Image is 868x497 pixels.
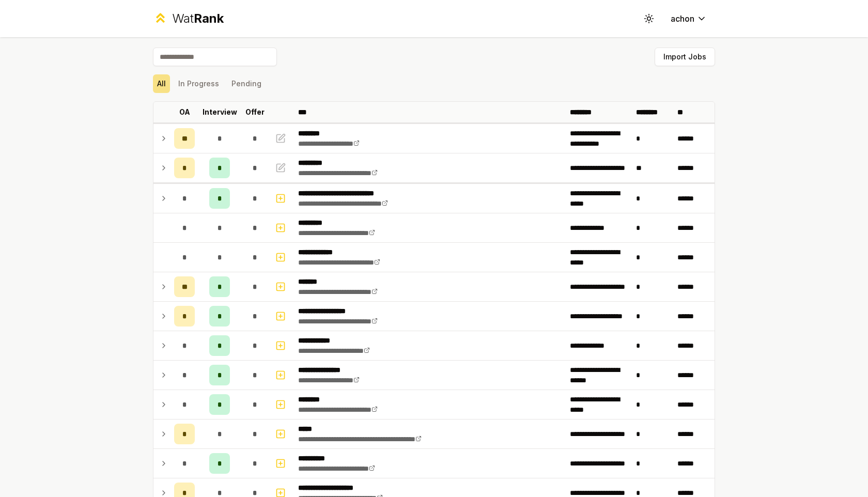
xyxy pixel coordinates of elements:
span: Rank [194,11,224,26]
a: WatRank [153,10,224,27]
button: All [153,74,170,93]
div: Wat [172,10,224,27]
p: Offer [245,107,265,117]
button: Import Jobs [655,48,715,66]
button: achon [662,9,715,28]
p: Interview [203,107,237,117]
p: OA [179,107,190,117]
button: In Progress [174,74,223,93]
button: Pending [227,74,266,93]
span: achon [671,12,694,25]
